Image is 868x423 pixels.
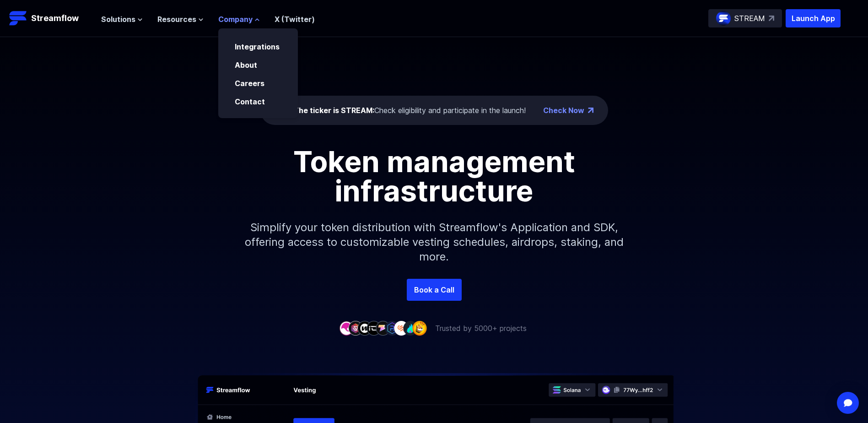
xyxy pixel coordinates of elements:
img: company-1 [339,321,354,335]
a: Contact [235,97,265,106]
h1: Token management infrastructure [228,147,640,206]
img: Streamflow Logo [9,9,27,27]
span: Company [218,14,253,25]
img: top-right-arrow.svg [769,16,774,21]
img: company-5 [376,321,390,335]
img: company-7 [394,321,409,335]
p: Simplify your token distribution with Streamflow's Application and SDK, offering access to custom... [237,206,631,279]
img: company-4 [367,321,381,335]
button: Resources [157,14,204,25]
a: Integrations [235,42,280,51]
span: Solutions [101,14,135,25]
p: STREAM [734,13,765,24]
div: Check eligibility and participate in the launch! [293,105,526,116]
a: X (Twitter) [275,15,315,24]
span: Resources [157,14,196,25]
a: Streamflow [9,9,92,27]
a: STREAM [708,9,782,27]
button: Company [218,14,260,25]
a: Book a Call [407,279,462,301]
img: company-9 [412,321,427,335]
img: streamflow-logo-circle.png [716,11,731,26]
p: Trusted by 5000+ projects [435,323,527,334]
a: Careers [235,79,264,88]
p: Streamflow [31,12,79,25]
a: Check Now [543,105,584,116]
img: company-8 [403,321,418,335]
button: Launch App [786,9,841,27]
img: top-right-arrow.png [588,108,593,113]
img: company-3 [357,321,372,335]
img: company-2 [348,321,363,335]
span: The ticker is STREAM: [293,106,374,115]
div: Open Intercom Messenger [837,392,859,414]
a: About [235,60,257,70]
button: Solutions [101,14,143,25]
img: company-6 [385,321,399,335]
